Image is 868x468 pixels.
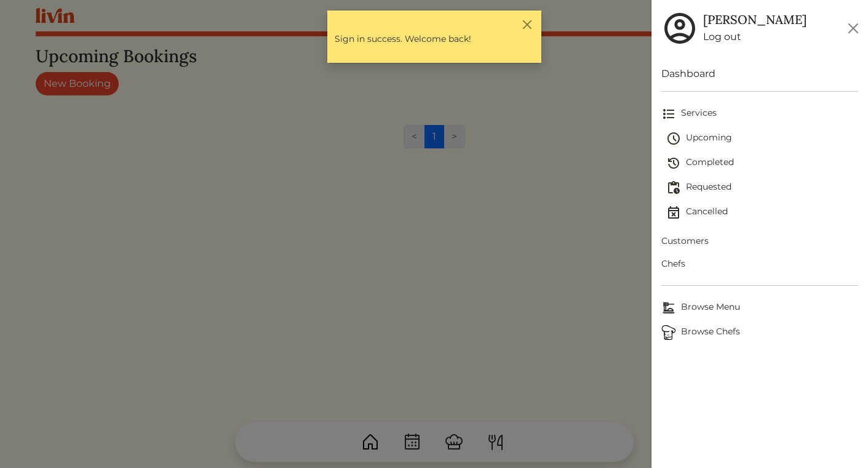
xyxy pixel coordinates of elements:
[666,180,681,195] img: pending_actions-fd19ce2ea80609cc4d7bbea353f93e2f363e46d0f816104e4e0650fdd7f915cf.svg
[666,200,858,225] a: Cancelled
[666,151,858,175] a: Completed
[666,126,858,151] a: Upcoming
[661,102,858,126] a: Services
[661,325,676,340] img: Browse Chefs
[661,320,858,345] a: ChefsBrowse Chefs
[666,156,681,171] img: history-2b446bceb7e0f53b931186bf4c1776ac458fe31ad3b688388ec82af02103cd45.svg
[661,67,858,81] a: Dashboard
[661,230,858,252] a: Customers
[666,131,858,146] span: Upcoming
[661,107,676,121] img: format_list_bulleted-ebc7f0161ee23162107b508e562e81cd567eeab2455044221954b09d19068e74.svg
[666,205,681,220] img: event_cancelled-67e280bd0a9e072c26133efab016668ee6d7272ad66fa3c7eb58af48b074a3a4.svg
[703,12,806,27] h5: [PERSON_NAME]
[661,10,698,47] img: user_account-e6e16d2ec92f44fc35f99ef0dc9cddf60790bfa021a6ecb1c896eb5d2907b31c.svg
[666,180,858,195] span: Requested
[666,131,681,146] img: schedule-fa401ccd6b27cf58db24c3bb5584b27dcd8bd24ae666a918e1c6b4ae8c451a22.svg
[661,252,858,275] a: Chefs
[666,156,858,171] span: Completed
[335,33,534,46] p: Sign in success. Welcome back!
[661,235,858,248] span: Customers
[521,18,534,31] button: Close
[661,257,858,270] span: Chefs
[661,301,858,315] span: Browse Menu
[703,30,806,44] a: Log out
[666,175,858,200] a: Requested
[843,18,863,38] button: Close
[661,107,858,121] span: Services
[661,296,858,320] a: Browse MenuBrowse Menu
[666,205,858,220] span: Cancelled
[661,325,858,340] span: Browse Chefs
[661,301,676,315] img: Browse Menu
